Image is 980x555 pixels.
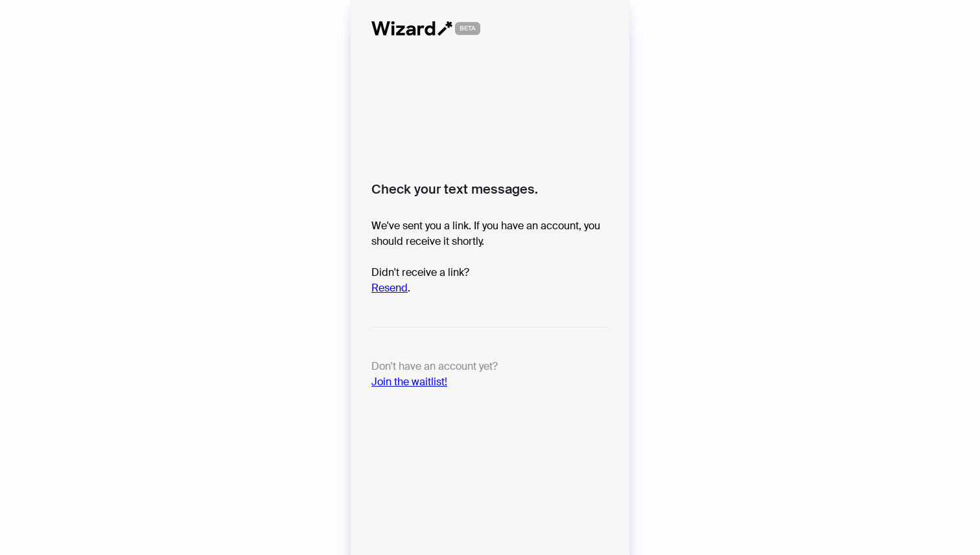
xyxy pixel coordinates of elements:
a: Resend [371,281,408,295]
span: BETA [455,22,480,35]
h2: Check your text messages. [371,181,609,198]
p: We've sent you a link. If you have an account, you should receive it shortly. Didn't receive a li... [371,218,609,296]
a: Join the waitlist! [371,375,447,389]
p: Don't have an account yet? [371,359,609,390]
